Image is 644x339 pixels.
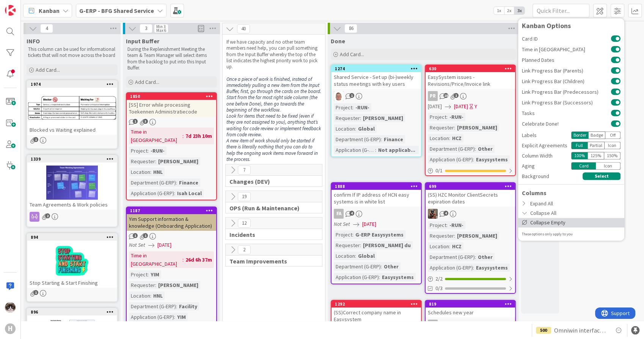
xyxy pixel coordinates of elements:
img: lD [334,91,344,101]
span: : [475,145,476,153]
span: 18 [443,93,448,98]
div: -RUN- [448,221,465,229]
a: 894Stop Starting & Start Finishing [27,233,118,302]
div: Location [334,125,355,133]
div: H [5,323,16,334]
span: 3 [140,24,152,33]
div: 1339 [27,156,117,162]
span: Tasks [522,110,611,116]
div: Location [428,242,449,251]
div: Application (G-ERP) [428,263,473,272]
p: During the Replenishment Meeting the team & Team Manager will select items from the backlog to pu... [127,46,215,71]
div: 125 % [587,152,604,159]
span: 1 [143,233,148,238]
div: confirm If IP address of HCN easy systems is in white list [331,190,421,207]
div: Blocked vs Waiting explained [27,125,117,135]
div: Project [334,230,352,239]
div: Columns [518,188,624,197]
span: Team Improvements [229,257,313,265]
div: Other [382,262,401,271]
i: Not Set [334,221,350,227]
div: HNL [151,292,165,300]
div: Card [571,162,596,170]
div: 630 [426,65,515,72]
div: 7d 23h 10m [184,132,214,140]
div: (SS) HZC Monitor ClientSecrets expiration dates [426,190,515,207]
span: Card ID [522,36,611,41]
div: 894 [31,235,117,240]
span: 40 [237,24,250,33]
span: [DATE] [362,220,376,228]
div: Y [474,102,477,110]
span: : [155,157,156,166]
div: 894Stop Starting & Start Finishing [27,234,117,288]
div: [PERSON_NAME] du [361,241,413,249]
div: 0/1 [426,166,515,175]
p: This column can be used for informational tickets that will not move across the board [28,46,116,59]
span: : [449,134,450,142]
div: 896 [27,309,117,315]
span: : [155,281,156,289]
div: 1187Yim Support information & knowledge (Onboarding Application) [127,207,216,231]
div: 1888confirm If IP address of HCN easy systems is in white list [331,183,421,207]
div: 896 [31,309,117,315]
div: 1974 [31,82,117,87]
span: : [446,113,448,121]
div: 1339Team Agreements & Work policies [27,156,117,210]
div: Off [605,131,620,139]
div: 630EasySystem issues - Revisions/Price/Invoice link [426,65,515,89]
span: : [176,302,177,311]
div: HCZ [450,242,463,251]
div: 1974Blocked vs Waiting explained [27,81,117,135]
div: Explicit Agreements [522,142,571,150]
span: Add Card... [340,51,364,58]
span: : [355,125,356,133]
img: VK [428,209,438,219]
span: : [352,103,353,112]
b: G-ERP - BFG Shared Service [79,7,154,14]
div: FA [426,320,515,330]
div: Time in [GEOGRAPHIC_DATA] [129,251,182,268]
span: Time in [GEOGRAPHIC_DATA] [522,47,611,52]
span: 1 [133,233,138,238]
span: 2x [504,7,514,14]
span: [DATE] [157,241,171,249]
div: -RUN- [353,103,371,112]
div: 1850 [130,94,216,99]
div: Requester [334,241,360,249]
span: : [375,146,376,154]
div: Column Width [522,152,571,160]
span: : [360,241,361,249]
div: Easysystems [474,155,510,164]
div: 1187 [130,208,216,213]
span: 86 [344,24,357,33]
span: : [150,292,151,300]
span: : [379,273,380,281]
div: Application (G-ERP) [129,189,174,197]
span: Incidents [229,231,313,238]
span: : [454,232,455,240]
span: [DATE] [428,102,442,110]
div: YIM [175,313,188,321]
input: Quick Filter... [532,4,589,17]
div: 819 [429,301,515,307]
div: Yim Support information & knowledge (Onboarding Application) [127,214,216,231]
div: EasySystem issues - Revisions/Price/Invoice link [426,72,515,89]
div: 2/2 [426,274,515,284]
span: : [454,123,455,132]
div: FA [331,209,421,219]
div: [SS] Error while processing Toekennen Administratiecode [127,100,216,117]
div: Icon [605,142,621,149]
span: : [449,242,450,251]
div: HNL [151,168,165,176]
span: : [381,135,382,143]
div: Department (G-ERP) [428,253,475,261]
span: Celebrate Done! [522,121,611,126]
div: Easysystems [474,263,510,272]
div: [PERSON_NAME] [361,114,405,122]
div: Border [571,131,588,139]
div: Min 3 [156,25,165,28]
span: 0 / 1 [435,167,443,175]
button: Select [583,172,620,180]
div: Department (G-ERP) [334,135,381,143]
